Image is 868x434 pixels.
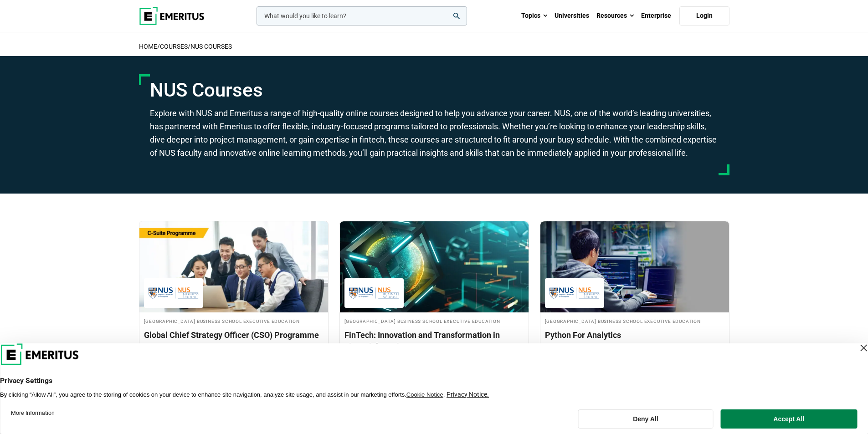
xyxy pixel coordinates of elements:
a: NUS Courses [190,43,232,50]
a: Coding Course by National University of Singapore Business School Executive Education - National ... [540,221,729,357]
h2: / / [139,37,729,56]
a: Leadership Course by National University of Singapore Business School Executive Education - Septe... [139,221,328,370]
a: Finance Course by National University of Singapore Business School Executive Education - National... [340,221,529,369]
p: Explore with NUS and Emeritus a range of high-quality online courses designed to help you advance... [150,107,719,159]
img: National University of Singapore Business School Executive Education [349,283,399,303]
img: FinTech: Innovation and Transformation in Financial Services | Online Finance Course [340,221,529,312]
a: Login [679,6,729,26]
img: Global Chief Strategy Officer (CSO) Programme | Online Leadership Course [139,221,328,312]
h4: [GEOGRAPHIC_DATA] Business School Executive Education [344,317,524,325]
h3: Global Chief Strategy Officer (CSO) Programme [144,329,324,341]
input: woocommerce-product-search-field-0 [257,6,467,26]
a: COURSES [160,43,188,50]
h3: FinTech: Innovation and Transformation in Financial Services [344,329,524,352]
h4: [GEOGRAPHIC_DATA] Business School Executive Education [545,317,724,325]
h4: [GEOGRAPHIC_DATA] Business School Executive Education [144,317,324,325]
img: Python For Analytics | Online Coding Course [540,221,729,312]
a: home [139,43,157,50]
h1: NUS Courses [150,79,719,102]
h3: Python For Analytics [545,329,724,341]
img: National University of Singapore Business School Executive Education [550,283,600,303]
img: National University of Singapore Business School Executive Education [149,283,199,303]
